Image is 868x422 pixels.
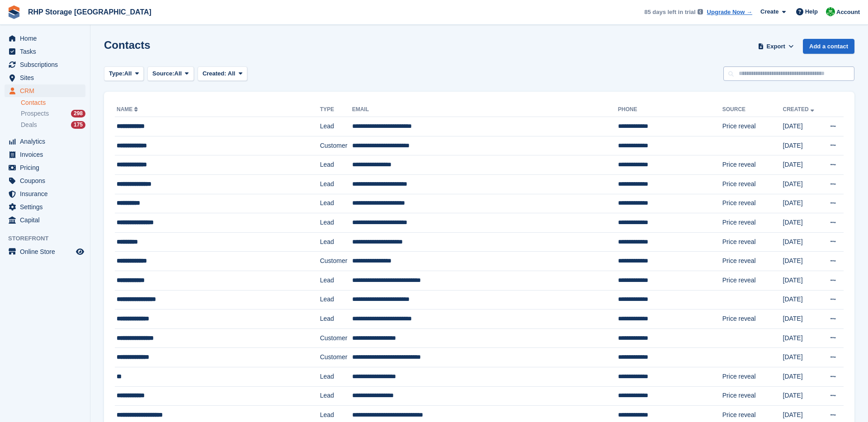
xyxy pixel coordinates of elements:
a: menu [5,201,85,213]
td: Lead [320,174,352,194]
span: Created: [203,70,226,77]
button: Type: All [104,66,144,81]
th: Phone [618,103,722,117]
span: Settings [20,201,74,213]
img: icon-info-grey-7440780725fd019a000dd9b08b2336e03edf1995a4989e88bcd33f0948082b44.svg [698,9,703,14]
a: menu [5,161,85,174]
th: Type [320,103,352,117]
a: Name [117,106,140,113]
a: menu [5,245,85,258]
a: menu [5,45,85,58]
td: Lead [320,117,352,136]
a: RHP Storage [GEOGRAPHIC_DATA] [24,5,155,19]
td: [DATE] [783,271,821,290]
span: Invoices [20,148,74,161]
a: menu [5,174,85,187]
td: Price reveal [722,271,783,290]
td: [DATE] [783,136,821,155]
a: Add a contact [803,39,854,54]
span: Analytics [20,135,74,148]
span: Subscriptions [20,58,74,71]
td: [DATE] [783,117,821,136]
td: Lead [320,194,352,213]
span: Home [20,32,74,45]
h1: Contacts [104,39,151,51]
td: [DATE] [783,194,821,213]
span: Online Store [20,245,74,258]
button: Created: All [198,66,247,81]
span: All [124,69,132,78]
span: All [228,70,236,77]
a: menu [5,148,85,161]
td: Customer [320,348,352,367]
a: menu [5,71,85,84]
a: Upgrade Now → [707,8,752,17]
button: Export [756,39,796,54]
span: Export [767,42,785,51]
td: [DATE] [783,348,821,367]
span: Capital [20,214,74,226]
div: 298 [71,110,85,117]
span: Deals [21,121,37,129]
span: Account [836,8,860,17]
span: Help [805,7,818,16]
td: Price reveal [722,117,783,136]
td: Price reveal [722,194,783,213]
span: 85 days left in trial [644,8,695,17]
td: Price reveal [722,174,783,194]
td: Price reveal [722,213,783,233]
td: Customer [320,252,352,271]
td: [DATE] [783,213,821,233]
span: Type: [109,69,124,78]
td: [DATE] [783,232,821,252]
td: Lead [320,155,352,175]
td: [DATE] [783,386,821,406]
img: Rod [826,7,835,16]
td: [DATE] [783,174,821,194]
td: [DATE] [783,290,821,309]
span: Sites [20,71,74,84]
button: Source: All [147,66,194,81]
div: 175 [71,121,85,129]
td: Price reveal [722,155,783,175]
span: All [175,69,182,78]
td: [DATE] [783,367,821,386]
span: CRM [20,84,74,97]
span: Insurance [20,188,74,200]
span: Tasks [20,45,74,58]
a: Preview store [75,246,85,257]
a: menu [5,188,85,200]
span: Coupons [20,174,74,187]
td: Lead [320,213,352,233]
td: Price reveal [722,309,783,329]
span: Create [760,7,778,16]
span: Prospects [21,109,49,118]
td: Lead [320,290,352,309]
td: [DATE] [783,328,821,348]
td: Price reveal [722,386,783,406]
td: Price reveal [722,232,783,252]
a: Contacts [21,98,85,107]
td: Lead [320,271,352,290]
span: Source: [152,69,174,78]
a: Deals 175 [21,120,85,130]
td: Lead [320,309,352,329]
td: Price reveal [722,367,783,386]
td: Lead [320,386,352,406]
a: menu [5,58,85,71]
td: Customer [320,328,352,348]
td: Customer [320,136,352,155]
td: [DATE] [783,252,821,271]
th: Email [352,103,618,117]
a: menu [5,214,85,226]
span: Storefront [8,234,90,243]
a: menu [5,135,85,148]
img: stora-icon-8386f47178a22dfd0bd8f6a31ec36ba5ce8667c1dd55bd0f319d3a0aa187defe.svg [7,5,21,19]
a: menu [5,84,85,97]
a: Prospects 298 [21,109,85,118]
td: Lead [320,367,352,386]
a: menu [5,32,85,45]
td: [DATE] [783,309,821,329]
td: Price reveal [722,252,783,271]
a: Created [783,106,816,113]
